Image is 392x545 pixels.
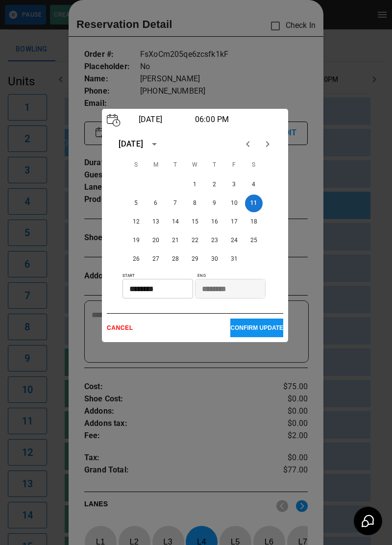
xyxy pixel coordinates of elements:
button: 28 [167,250,184,268]
button: calendar view is open, switch to year view [146,136,163,152]
span: Friday [225,155,243,175]
div: [DATE] [119,138,143,150]
button: 5 [127,195,145,212]
button: 11 [245,195,263,212]
p: [DATE] [136,114,195,125]
button: 13 [147,213,165,231]
button: 20 [147,232,165,249]
img: Vector [107,114,121,127]
button: 29 [186,250,204,268]
button: 26 [127,250,145,268]
button: 22 [186,232,204,249]
span: Wednesday [186,155,204,175]
button: 15 [186,213,204,231]
button: 21 [167,232,184,249]
button: 4 [245,176,263,194]
p: CONFIRM UPDATE [230,324,283,331]
button: 18 [245,213,263,231]
button: 2 [206,176,223,194]
span: Sunday [127,155,145,175]
input: Choose time, selected time is 6:00 PM [122,279,186,298]
button: 6 [147,195,165,212]
button: 8 [186,195,204,212]
span: Saturday [245,155,263,175]
button: 31 [225,250,243,268]
p: CANCEL [107,324,230,331]
p: 06:00 PM [195,114,283,125]
input: Choose time, selected time is 8:00 PM [195,279,259,298]
button: 12 [127,213,145,231]
button: 10 [225,195,243,212]
button: 14 [167,213,184,231]
button: 7 [167,195,184,212]
button: 19 [127,232,145,249]
button: 9 [206,195,223,212]
button: 27 [147,250,165,268]
button: 3 [225,176,243,194]
span: Thursday [206,155,223,175]
span: Tuesday [167,155,184,175]
button: Previous month [238,134,258,154]
button: 25 [245,232,263,249]
span: Monday [147,155,165,175]
button: 30 [206,250,223,268]
button: CONFIRM UPDATE [230,319,283,337]
button: 16 [206,213,223,231]
button: 24 [225,232,243,249]
button: 1 [186,176,204,194]
button: 23 [206,232,223,249]
button: Next month [258,134,277,154]
button: 17 [225,213,243,231]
